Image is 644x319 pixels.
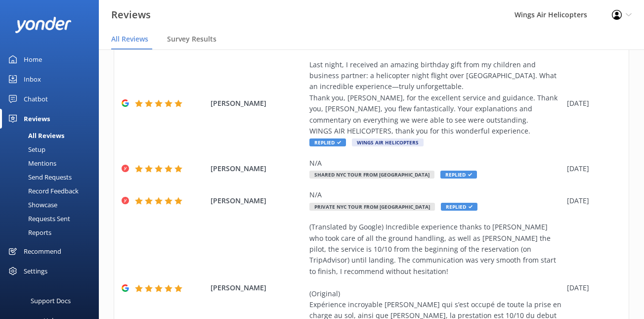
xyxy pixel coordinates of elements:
span: All Reviews [111,34,148,44]
div: Record Feedback [6,184,79,198]
img: yonder-white-logo.png [15,17,72,33]
h3: Reviews [111,7,151,23]
div: Showcase [6,198,57,212]
div: Requests Sent [6,212,70,226]
div: All Reviews [6,129,64,142]
div: [DATE] [567,195,616,206]
a: Mentions [6,156,99,170]
span: Survey Results [167,34,216,44]
span: [PERSON_NAME] [211,282,304,293]
a: Requests Sent [6,212,99,226]
span: Replied [441,203,477,211]
div: [DATE] [567,282,616,293]
span: Private NYC Tour from [GEOGRAPHIC_DATA] [309,203,435,211]
div: [DATE] [567,163,616,174]
div: Home [24,49,42,69]
div: Reports [6,226,51,239]
div: Send Requests [6,170,72,184]
div: Reviews [24,109,50,129]
div: Mentions [6,156,56,170]
div: Setup [6,142,45,156]
div: N/A [309,189,562,200]
a: Setup [6,142,99,156]
span: [PERSON_NAME] [211,98,304,109]
div: Inbox [24,69,41,89]
a: Send Requests [6,170,99,184]
div: Last night, I received an amazing birthday gift from my children and business partner: a helicopt... [309,59,562,137]
span: Shared NYC Tour from [GEOGRAPHIC_DATA] [309,171,434,179]
div: Support Docs [31,291,71,311]
div: Recommend [24,241,61,261]
span: Replied [309,138,346,146]
a: All Reviews [6,129,99,142]
div: Chatbot [24,89,48,109]
div: N/A [309,158,562,169]
a: Showcase [6,198,99,212]
div: [DATE] [567,98,616,109]
a: Reports [6,226,99,239]
span: Wings Air Helicopters [352,138,424,146]
span: [PERSON_NAME] [211,195,304,206]
span: Replied [440,171,477,179]
a: Record Feedback [6,184,99,198]
span: [PERSON_NAME] [211,163,304,174]
div: Settings [24,261,47,281]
